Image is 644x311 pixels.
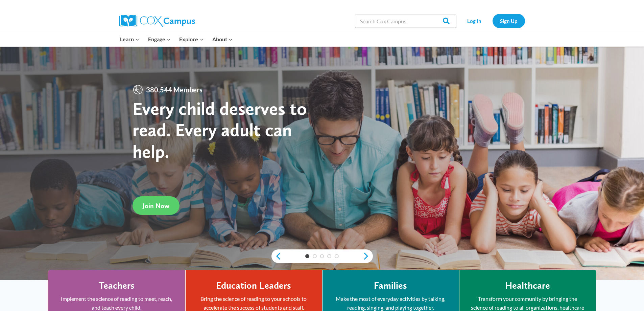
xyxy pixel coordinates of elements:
[179,35,204,44] span: Explore
[363,252,373,260] a: next
[460,14,525,28] nav: Secondary Navigation
[355,14,456,28] input: Search Cox Campus
[271,249,373,263] div: content slider buttons
[335,254,339,258] a: 5
[305,254,309,258] a: 1
[313,254,317,258] a: 2
[119,15,195,27] img: Cox Campus
[133,97,307,162] strong: Every child deserves to read. Every adult can help.
[120,35,139,44] span: Learn
[327,254,331,258] a: 4
[212,35,233,44] span: About
[460,14,489,28] a: Log In
[143,202,169,210] span: Join Now
[320,254,324,258] a: 3
[133,196,180,215] a: Join Now
[99,280,135,291] h4: Teachers
[374,280,407,291] h4: Families
[505,280,550,291] h4: Healthcare
[143,84,205,95] span: 380,544 Members
[216,280,291,291] h4: Education Leaders
[148,35,171,44] span: Engage
[493,14,525,28] a: Sign Up
[271,252,282,260] a: previous
[116,32,237,46] nav: Primary Navigation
